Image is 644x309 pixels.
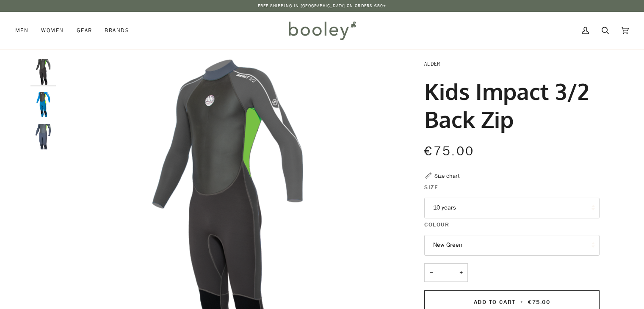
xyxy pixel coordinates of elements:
img: Alder Kids Impact 3/2 Green - Booley Galway [30,59,56,85]
span: Men [15,26,28,35]
button: 10 years [424,198,600,218]
button: New Green [424,235,600,256]
span: • [518,298,526,306]
div: Size chart [434,171,459,180]
span: €75.00 [528,298,550,306]
span: Add to Cart [474,298,516,306]
span: Brands [105,26,129,35]
img: Kids Impact 3/2 Back Zip [30,124,56,149]
button: + [454,263,468,282]
a: Alder [424,60,440,67]
span: Colour [424,220,449,229]
a: Men [15,12,35,49]
img: Alder Kids Impact 3/2 Lime - Booley Galway [30,92,56,117]
a: Gear [70,12,99,49]
span: Women [41,26,64,35]
a: Brands [98,12,135,49]
img: Booley [285,18,359,43]
a: Women [35,12,70,49]
p: Free Shipping in [GEOGRAPHIC_DATA] on Orders €50+ [258,3,387,9]
input: Quantity [424,263,468,282]
button: − [424,263,438,282]
span: Size [424,183,438,192]
h1: Kids Impact 3/2 Back Zip [424,77,593,133]
span: €75.00 [424,143,474,160]
span: Gear [77,26,92,35]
